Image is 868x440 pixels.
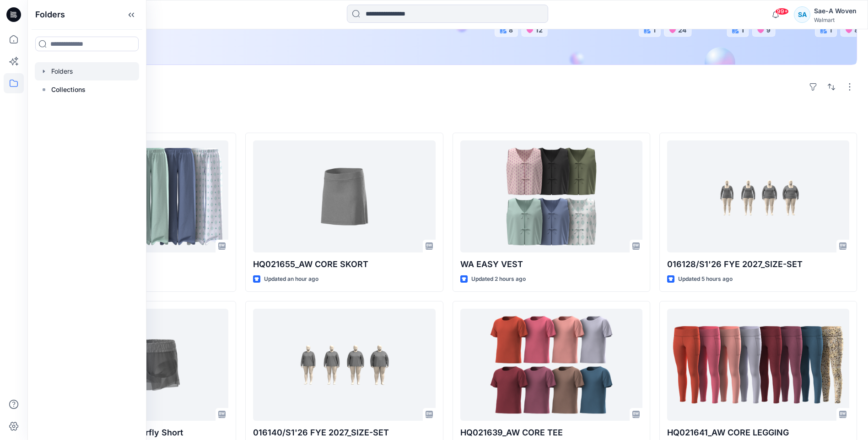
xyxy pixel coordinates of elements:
[667,309,849,421] a: HQ021641_AW CORE LEGGING
[460,426,642,439] p: HQ021639_AW CORE TEE
[264,274,318,284] p: Updated an hour ago
[814,16,857,23] div: Walmart
[471,274,526,284] p: Updated 2 hours ago
[253,309,435,421] a: 016140/S1'26 FYE 2027_SIZE-SET
[460,309,642,421] a: HQ021639_AW CORE TEE
[667,426,849,439] p: HQ021641_AW CORE LEGGING
[794,6,810,23] div: SA
[460,258,642,271] p: WA EASY VEST
[253,258,435,271] p: HQ021655_AW CORE SKORT
[61,24,267,42] a: Discover more
[460,140,642,252] a: WA EASY VEST
[814,5,857,16] div: Sae-A Woven
[253,140,435,252] a: HQ021655_AW CORE SKORT
[51,84,86,95] p: Collections
[667,140,849,252] a: 016128/S1'26 FYE 2027_SIZE-SET
[38,113,857,123] h4: Styles
[253,426,435,439] p: 016140/S1'26 FYE 2027_SIZE-SET
[678,274,733,284] p: Updated 5 hours ago
[775,8,789,15] span: 99+
[667,258,849,271] p: 016128/S1'26 FYE 2027_SIZE-SET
